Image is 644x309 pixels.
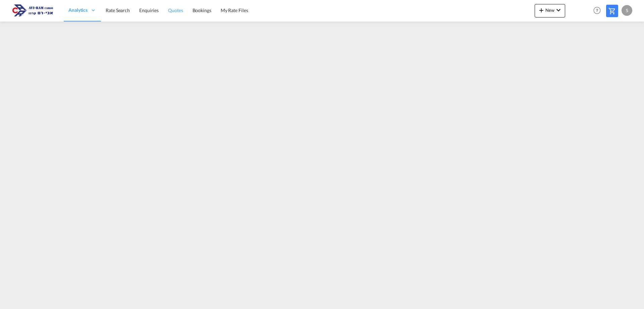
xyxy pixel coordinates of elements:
[591,5,606,17] div: Help
[10,3,55,18] img: 166978e0a5f911edb4280f3c7a976193.png
[193,7,211,13] span: Bookings
[535,4,565,17] button: icon-plus 400-fgNewicon-chevron-down
[622,5,632,16] div: S
[168,7,183,13] span: Quotes
[537,7,562,13] span: New
[106,7,130,13] span: Rate Search
[139,7,159,13] span: Enquiries
[554,6,562,14] md-icon: icon-chevron-down
[537,6,545,14] md-icon: icon-plus 400-fg
[221,7,248,13] span: My Rate Files
[68,7,88,13] span: Analytics
[591,5,603,16] span: Help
